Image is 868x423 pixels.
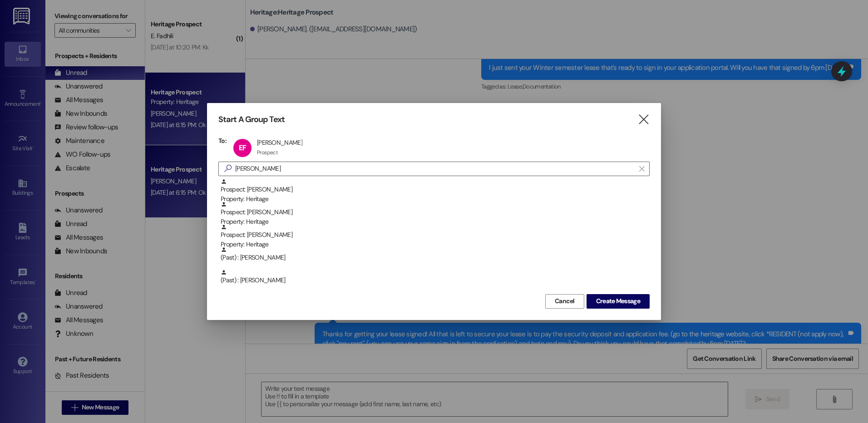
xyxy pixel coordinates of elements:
div: [PERSON_NAME] [257,138,302,147]
div: Prospect: [PERSON_NAME] [221,201,650,227]
i:  [637,115,650,124]
div: Prospect: [PERSON_NAME] [221,224,650,250]
i:  [639,165,644,172]
div: (Past) : [PERSON_NAME] [218,269,650,292]
div: Prospect [257,149,278,156]
span: Cancel [555,296,575,306]
button: Create Message [587,294,650,309]
button: Clear text [635,162,649,176]
div: Prospect: [PERSON_NAME]Property: Heritage [218,224,650,246]
div: (Past) : [PERSON_NAME] [221,246,650,262]
h3: Start A Group Text [218,114,285,125]
div: Prospect: [PERSON_NAME] [221,178,650,204]
span: EF [239,143,246,152]
span: Create Message [596,296,640,306]
input: Search for any contact or apartment [235,162,635,175]
div: (Past) : [PERSON_NAME] [218,246,650,269]
button: Cancel [545,294,584,309]
div: Property: Heritage [221,217,650,226]
div: Property: Heritage [221,240,650,249]
h3: To: [218,137,227,145]
div: Property: Heritage [221,194,650,204]
div: Prospect: [PERSON_NAME]Property: Heritage [218,178,650,201]
div: (Past) : [PERSON_NAME] [221,269,650,285]
i:  [221,164,235,173]
div: Prospect: [PERSON_NAME]Property: Heritage [218,201,650,224]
